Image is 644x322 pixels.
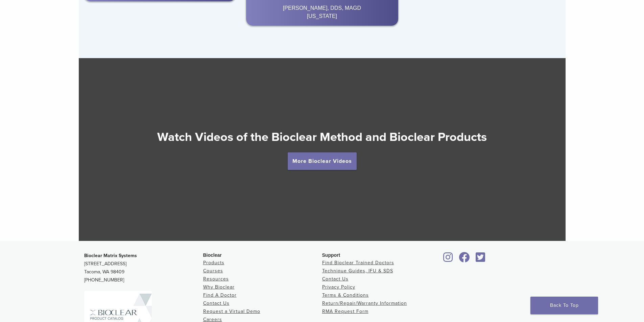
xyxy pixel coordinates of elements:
[322,268,393,274] a: Technique Guides, IFU & SDS
[203,300,230,306] a: Contact Us
[474,256,488,263] a: Bioclear
[322,276,349,282] a: Contact Us
[203,284,235,290] a: Why Bioclear
[322,300,407,306] a: Return/Repair/Warranty Information
[322,292,369,298] a: Terms & Conditions
[441,256,455,263] a: Bioclear
[84,253,137,258] strong: Bioclear Matrix Systems
[322,284,355,290] a: Privacy Policy
[322,252,340,258] span: Support
[203,252,222,258] span: Bioclear
[288,152,357,170] a: More Bioclear Videos
[251,4,392,12] div: [PERSON_NAME], DDS, MAGD
[530,297,598,314] a: Back To Top
[457,256,472,263] a: Bioclear
[322,308,368,314] a: RMA Request Form
[84,252,203,284] p: [STREET_ADDRESS] Tacoma, WA 98409 [PHONE_NUMBER]
[251,12,392,20] div: [US_STATE]
[79,129,566,145] h2: Watch Videos of the Bioclear Method and Bioclear Products
[203,268,223,274] a: Courses
[203,292,237,298] a: Find A Doctor
[203,260,224,266] a: Products
[203,276,229,282] a: Resources
[203,308,260,314] a: Request a Virtual Demo
[322,260,394,266] a: Find Bioclear Trained Doctors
